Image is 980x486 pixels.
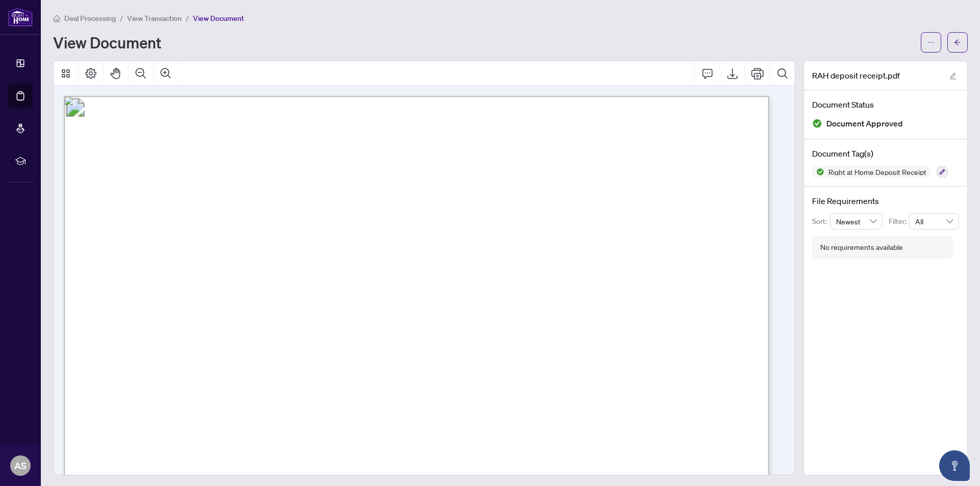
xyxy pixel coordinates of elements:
h4: Document Status [812,98,959,111]
span: ellipsis [927,39,935,46]
span: home [53,15,60,22]
img: logo [8,8,33,27]
span: RAH deposit receipt.pdf [812,69,900,82]
li: / [120,12,123,24]
span: Newest [836,214,877,229]
img: Document Status [812,118,822,129]
img: Status Icon [812,166,824,178]
button: Open asap [939,450,970,481]
div: No requirements available [820,242,903,253]
p: Filter: [889,216,909,227]
span: View Transaction [127,14,182,23]
span: AS [14,458,27,473]
li: / [186,12,189,24]
span: Right at Home Deposit Receipt [824,168,930,175]
h4: File Requirements [812,195,959,207]
span: arrow-left [954,39,961,46]
span: edit [949,72,957,80]
h4: Document Tag(s) [812,147,959,160]
p: Sort: [812,216,830,227]
span: Document Approved [826,117,903,131]
span: All [915,214,953,229]
span: View Document [193,14,244,23]
h1: View Document [53,34,161,50]
span: Deal Processing [64,14,116,23]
